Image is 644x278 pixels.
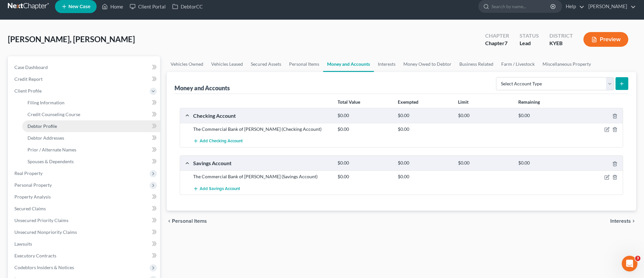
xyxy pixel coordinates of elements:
[126,1,169,12] a: Client Portal
[455,160,515,166] div: $0.00
[14,182,52,188] span: Personal Property
[334,173,395,180] div: $0.00
[167,218,172,224] i: chevron_left
[167,56,207,72] a: Vehicles Owned
[14,194,51,200] span: Property Analysis
[200,139,243,144] span: Add Checking Account
[22,144,160,156] a: Prior / Alternate Names
[190,160,334,166] div: Savings Account
[539,56,595,72] a: Miscellaneous Property
[455,56,497,72] a: Business Related
[491,0,551,12] input: Search by name...
[8,34,135,44] span: [PERSON_NAME], [PERSON_NAME]
[9,250,160,262] a: Executory Contracts
[610,218,636,224] button: Interests chevron_right
[28,112,80,117] span: Credit Counseling Course
[338,99,360,105] strong: Total Value
[68,4,90,9] span: New Case
[497,56,539,72] a: Farm / Livestock
[193,135,243,147] button: Add Checking Account
[190,112,334,119] div: Checking Account
[520,40,539,47] div: Lead
[635,256,640,261] span: 3
[9,61,160,73] a: Case Dashboard
[193,182,240,195] button: Add Savings Account
[14,241,32,247] span: Lawsuits
[631,218,636,224] i: chevron_right
[14,229,77,235] span: Unsecured Nonpriority Claims
[9,226,160,238] a: Unsecured Nonpriority Claims
[28,147,76,152] span: Prior / Alternate Names
[28,135,64,141] span: Debtor Addresses
[395,160,455,166] div: $0.00
[28,123,57,129] span: Debtor Profile
[22,132,160,144] a: Debtor Addresses
[14,206,46,211] span: Secured Claims
[458,99,469,105] strong: Limit
[520,32,539,40] div: Status
[395,173,455,180] div: $0.00
[14,170,43,176] span: Real Property
[9,203,160,215] a: Secured Claims
[190,173,334,180] div: The Commercial Bank of [PERSON_NAME] (Savings Account)
[334,126,395,132] div: $0.00
[9,238,160,250] a: Lawsuits
[172,218,207,224] span: Personal Items
[515,113,575,119] div: $0.00
[395,113,455,119] div: $0.00
[515,160,575,166] div: $0.00
[285,56,323,72] a: Personal Items
[14,217,68,223] span: Unsecured Priority Claims
[455,113,515,119] div: $0.00
[334,113,395,119] div: $0.00
[14,253,56,258] span: Executory Contracts
[549,40,573,47] div: KYEB
[395,126,455,132] div: $0.00
[334,160,395,166] div: $0.00
[518,99,540,105] strong: Remaining
[323,56,374,72] a: Money and Accounts
[14,64,48,70] span: Case Dashboard
[169,1,206,12] a: DebtorCC
[583,32,628,47] button: Preview
[22,97,160,109] a: Filing Information
[247,56,285,72] a: Secured Assets
[485,40,509,47] div: Chapter
[374,56,399,72] a: Interests
[22,120,160,132] a: Debtor Profile
[9,191,160,203] a: Property Analysis
[99,1,126,12] a: Home
[190,126,334,132] div: The Commercial Bank of [PERSON_NAME] (Checking Account)
[9,73,160,85] a: Credit Report
[398,99,418,105] strong: Exempted
[399,56,455,72] a: Money Owed to Debtor
[14,76,43,82] span: Credit Report
[175,84,230,92] div: Money and Accounts
[622,256,637,271] iframe: Intercom live chat
[207,56,247,72] a: Vehicles Leased
[610,218,631,224] span: Interests
[14,88,42,94] span: Client Profile
[9,215,160,226] a: Unsecured Priority Claims
[485,32,509,40] div: Chapter
[28,159,74,164] span: Spouses & Dependents
[200,186,240,191] span: Add Savings Account
[562,1,584,12] a: Help
[22,156,160,167] a: Spouses & Dependents
[167,218,207,224] button: chevron_left Personal Items
[28,100,64,105] span: Filing Information
[505,40,507,46] span: 7
[22,109,160,120] a: Credit Counseling Course
[585,1,636,12] a: [PERSON_NAME]
[549,32,573,40] div: District
[14,265,74,270] span: Codebtors Insiders & Notices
